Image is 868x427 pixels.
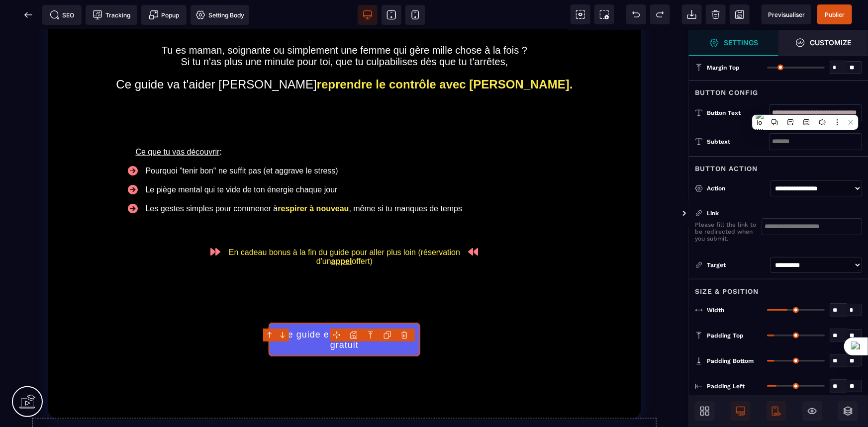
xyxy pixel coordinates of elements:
[778,30,868,56] span: Open Style Manager
[707,306,724,314] span: Width
[221,206,469,239] text: En cadeau bonus à la fin du guide pour aller plus loin (réservation d'un offert)
[689,156,868,174] div: Button Action
[73,45,616,64] text: Ce guide va t'aider [PERSON_NAME]
[50,10,75,20] span: SEO
[317,48,573,61] b: reprendre le contrôle avec [PERSON_NAME].
[707,137,769,147] div: Subtext
[141,156,566,165] div: Le piège mental qui te vide de ton énergie chaque jour
[141,174,566,183] div: Les gestes simples pour commener à , même si tu manques de temps
[767,401,786,421] span: Mobile Only
[762,4,811,24] span: Preview
[825,11,845,18] span: Publier
[695,401,715,421] span: Open Blocks
[131,118,566,127] div: :
[731,401,751,421] span: Desktop Only
[195,10,244,20] span: Setting Body
[594,4,614,24] span: Screenshot
[695,208,762,218] div: Link
[689,30,778,56] span: Settings
[707,332,744,340] span: Padding Top
[73,64,157,73] u: Ce que tu vas découvrir
[689,279,868,297] div: Size & Position
[278,174,349,183] b: respirer à nouveau
[707,357,754,365] span: Padding Bottom
[149,10,180,20] span: Popup
[331,227,352,236] u: appel
[571,4,590,24] span: View components
[810,39,852,46] strong: Customize
[136,118,220,126] u: Ce que tu vas découvrir
[707,382,745,390] span: Padding Left
[707,108,769,118] div: Button Text
[768,11,805,18] span: Previsualiser
[73,64,616,73] div: :
[695,221,762,242] p: Please fill the link to be redirected when you submit.
[802,401,822,421] span: Hide/Show Block
[707,183,766,193] div: Action
[707,64,740,72] span: Margin Top
[141,137,566,146] div: Pourquoi "tenir bon" ne suffit pas (et aggrave le stress)
[269,293,420,327] button: Le guide en téléchargement gratuit
[724,39,759,46] strong: Settings
[689,80,868,98] div: Button Config
[838,401,858,421] span: Open Layers
[695,260,766,270] div: Target
[93,10,130,20] span: Tracking
[73,15,616,45] text: Tu es maman, soignante ou simplement une femme qui gère mille chose à la fois ? Si tu n'as plus u...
